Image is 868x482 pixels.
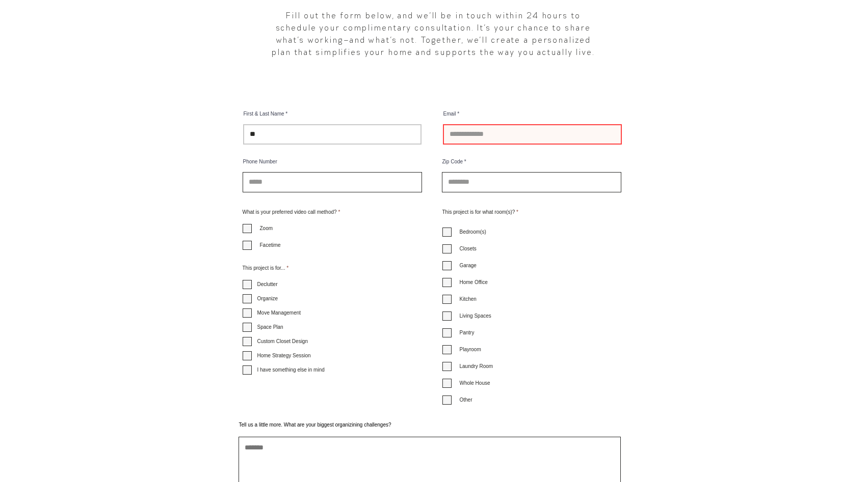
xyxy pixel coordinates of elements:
span: Space Plan [257,324,283,330]
label: First & Last Name [243,111,422,117]
span: Pantry [460,330,475,335]
span: Whole House [460,380,490,386]
span: Closets [460,246,477,251]
span: Garage [460,263,477,268]
span: Other [460,397,472,403]
span: Laundry Room [460,363,493,369]
label: Email [443,111,622,117]
span: Home Office [460,279,488,285]
span: Zoom [260,225,273,231]
span: Living Spaces [460,313,491,319]
span: I have something else in mind [257,367,325,373]
p: Fill out the form below, and we’ll be in touch within 24 hours to schedule your complimentary con... [272,9,596,58]
span: Playroom [460,347,481,352]
span: Facetime [260,242,281,248]
span: Organize [257,296,278,301]
label: Phone Number [243,159,422,164]
span: Home Strategy Session [257,353,311,358]
div: What is your preferred video call method? [243,210,405,215]
span: Kitchen [460,296,477,302]
span: Declutter [257,281,278,287]
label: Tell us a little more. What are your biggest organizining challenges? [239,422,621,428]
span: Custom Closet Design [257,338,308,344]
span: Bedroom(s) [460,229,486,235]
span: Move Management [257,310,301,316]
div: This project is for... [243,266,421,271]
div: This project is for what room(s)? [442,210,579,215]
label: Zip Code [442,159,621,164]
